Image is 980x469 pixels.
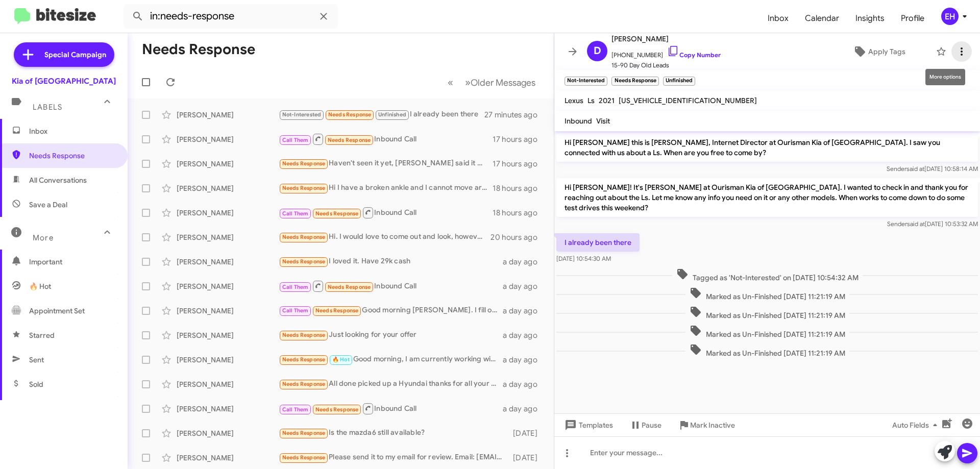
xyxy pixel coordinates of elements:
p: Hi [PERSON_NAME] this is [PERSON_NAME], Internet Director at Ourisman Kia of [GEOGRAPHIC_DATA]. I... [556,133,978,162]
div: Hi I have a broken ankle and I cannot move around much if you provide me your best out the door p... [279,182,493,194]
div: 18 hours ago [493,208,546,218]
span: Not-Interested [282,111,322,118]
small: Not-Interested [565,77,607,86]
div: Inbound Call [279,402,503,415]
span: Call Them [282,210,309,217]
span: Marked as Un-Finished [DATE] 11:21:19 AM [685,343,849,358]
span: Labels [33,103,62,112]
span: Needs Response [282,258,326,265]
div: Good morning [PERSON_NAME]. I fill out application through capital one on your website. Next day ... [279,305,503,316]
span: Insights [847,4,893,33]
span: Needs Response [282,430,326,436]
span: Templates [562,416,613,434]
div: All done picked up a Hyundai thanks for all your help, but it was too much trouble to drive three... [279,378,503,390]
a: Special Campaign [14,42,114,67]
small: Needs Response [611,77,658,86]
div: I already been there [279,109,484,120]
span: Sold [29,379,43,389]
span: Needs Response [282,381,326,387]
div: Inbound Call [279,206,493,219]
span: Important [29,257,116,267]
span: All Conversations [29,175,87,185]
div: Inbound Call [279,133,493,145]
div: a day ago [503,330,546,340]
span: Inbox [759,4,797,33]
div: Please send it to my email for review. Email: [EMAIL_ADDRESS][DOMAIN_NAME]. If it matches my need... [279,452,508,463]
div: Kia of [GEOGRAPHIC_DATA] [12,76,116,86]
span: Marked as Un-Finished [DATE] 11:21:19 AM [685,325,849,339]
span: « [448,76,453,89]
div: More options [925,69,965,85]
span: said at [906,165,924,172]
span: Needs Response [282,332,326,338]
span: Needs Response [328,284,371,290]
div: Just looking for your offer [279,329,503,341]
div: a day ago [503,404,546,414]
span: Visit [596,116,610,126]
div: [PERSON_NAME] [177,208,279,218]
div: Good morning, I am currently working with kahrae [279,354,503,365]
div: 27 minutes ago [484,110,546,120]
div: [PERSON_NAME] [177,159,279,169]
span: [PHONE_NUMBER] [611,45,721,60]
span: D [594,43,601,59]
span: 15-90 Day Old Leads [611,60,721,70]
span: Needs Response [328,111,372,118]
span: » [465,76,471,89]
span: Call Them [282,406,309,413]
div: [PERSON_NAME] [177,134,279,144]
span: Inbound [565,116,592,126]
span: Call Them [282,137,309,143]
span: 🔥 Hot [332,356,350,363]
span: Starred [29,330,55,340]
div: 17 hours ago [493,134,546,144]
span: Needs Response [282,160,326,167]
button: Next [459,72,542,93]
div: [PERSON_NAME] [177,110,279,120]
span: Needs Response [282,356,326,363]
a: Calendar [797,4,847,33]
span: Apply Tags [868,42,905,61]
div: [PERSON_NAME] [177,379,279,389]
span: Unfinished [378,111,406,118]
h1: Needs Response [142,41,255,58]
span: Needs Response [282,454,326,461]
span: [PERSON_NAME] [611,33,721,45]
span: 2021 [599,96,615,105]
div: EH [941,8,959,25]
span: [US_VEHICLE_IDENTIFICATION_NUMBER] [619,96,757,105]
span: Lexus [565,96,583,105]
div: [PERSON_NAME] [177,257,279,267]
span: Marked as Un-Finished [DATE] 11:21:19 AM [685,287,849,302]
div: Inbound Call [279,280,503,292]
div: [DATE] [508,453,546,463]
div: [PERSON_NAME] [177,232,279,242]
span: Mark Inactive [690,416,735,434]
div: a day ago [503,306,546,316]
span: Needs Response [282,234,326,240]
button: EH [933,8,969,25]
div: [PERSON_NAME] [177,428,279,438]
div: [PERSON_NAME] [177,453,279,463]
button: Apply Tags [826,42,931,61]
div: Hi. I would love to come out and look, however I am not sure I will get enough for my trade to ge... [279,231,491,243]
span: Sender [DATE] 10:58:14 AM [887,165,978,172]
span: Needs Response [315,210,359,217]
span: Call Them [282,307,309,314]
a: Copy Number [667,51,721,59]
p: I already been there [556,233,640,252]
span: More [33,233,54,242]
div: [PERSON_NAME] [177,183,279,193]
div: I loved it. Have 29k cash [279,256,503,267]
span: Inbox [29,126,116,136]
div: 17 hours ago [493,159,546,169]
nav: Page navigation example [442,72,542,93]
div: [PERSON_NAME] [177,355,279,365]
span: Needs Response [282,185,326,191]
span: 🔥 Hot [29,281,51,291]
span: Pause [642,416,661,434]
span: Profile [893,4,933,33]
span: Special Campaign [44,50,106,60]
span: said at [907,220,925,228]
